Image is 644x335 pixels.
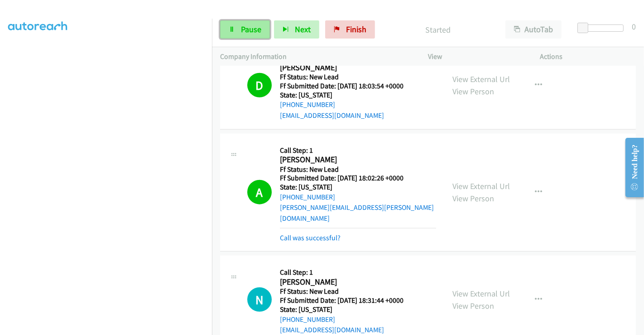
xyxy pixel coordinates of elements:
[247,73,272,97] h1: D
[280,91,404,100] h5: State: [US_STATE]
[280,233,341,242] a: Call was successful?
[325,20,375,39] a: Finish
[280,277,404,287] h2: [PERSON_NAME]
[280,268,404,277] h5: Call Step: 1
[452,86,494,97] a: View Person
[280,73,404,82] h5: Ff Status: New Lead
[280,325,384,334] a: [EMAIL_ADDRESS][DOMAIN_NAME]
[280,287,404,296] h5: Ff Status: New Lead
[241,24,261,34] span: Pause
[295,24,311,34] span: Next
[280,155,436,165] h2: [PERSON_NAME]
[247,287,272,312] div: The call is yet to be attempted
[280,315,335,324] a: [PHONE_NUMBER]
[247,287,272,312] h1: N
[280,82,404,91] h5: Ff Submitted Date: [DATE] 18:03:54 +0000
[280,165,436,174] h5: Ff Status: New Lead
[280,183,436,192] h5: State: [US_STATE]
[280,63,404,73] h2: [PERSON_NAME]
[280,111,384,120] a: [EMAIL_ADDRESS][DOMAIN_NAME]
[618,131,644,204] iframe: Resource Center
[220,51,412,62] p: Company Information
[452,193,494,204] a: View Person
[220,20,270,39] a: Pause
[428,51,524,62] p: View
[346,24,366,34] span: Finish
[452,74,510,84] a: View External Url
[280,100,335,109] a: [PHONE_NUMBER]
[452,301,494,311] a: View Person
[280,305,404,314] h5: State: [US_STATE]
[280,203,434,223] a: [PERSON_NAME][EMAIL_ADDRESS][PERSON_NAME][DOMAIN_NAME]
[280,296,404,305] h5: Ff Submitted Date: [DATE] 18:31:44 +0000
[452,288,510,299] a: View External Url
[274,20,319,39] button: Next
[540,51,636,62] p: Actions
[280,146,436,155] h5: Call Step: 1
[582,24,624,32] div: Delay between calls (in seconds)
[452,181,510,191] a: View External Url
[280,174,436,183] h5: Ff Submitted Date: [DATE] 18:02:26 +0000
[505,20,562,39] button: AutoTab
[632,20,636,33] div: 0
[280,193,335,201] a: [PHONE_NUMBER]
[247,180,272,204] h1: A
[387,24,489,36] p: Started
